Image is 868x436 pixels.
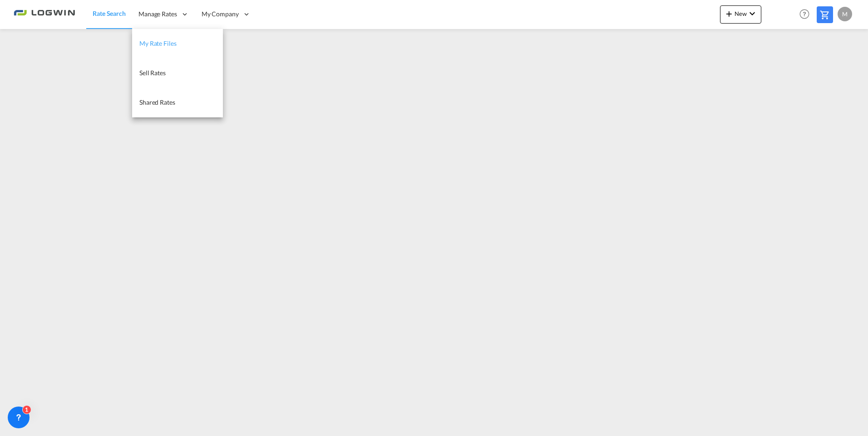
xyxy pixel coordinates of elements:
[139,98,175,106] span: Shared Rates
[797,6,817,23] div: Help
[202,10,239,19] span: My Company
[132,88,223,117] a: Shared Rates
[132,29,223,58] a: My Rate Files
[797,6,812,22] span: Help
[838,7,852,21] div: M
[132,58,223,88] a: Sell Rates
[93,10,126,17] span: Rate Search
[720,5,761,24] button: icon-plus 400-fgNewicon-chevron-down
[138,10,177,19] span: Manage Rates
[747,8,758,19] md-icon: icon-chevron-down
[724,8,735,19] md-icon: icon-plus 400-fg
[14,4,75,24] img: 2761ae10d95411efa20a1f5e0282d2d7.png
[139,39,177,47] span: My Rate Files
[724,10,758,17] span: New
[139,69,166,77] span: Sell Rates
